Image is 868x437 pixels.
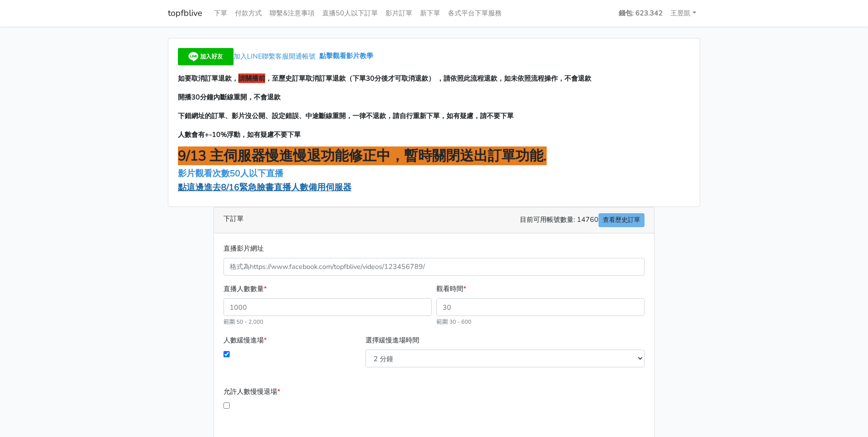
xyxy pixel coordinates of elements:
[382,4,416,23] a: 影片訂單
[230,168,283,179] span: 50人以下直播
[318,4,382,23] a: 直播50人以下訂單
[265,73,591,83] span: ，至歷史訂單取消訂單退款（下單30分後才可取消退款） ，請依照此流程退款，如未依照流程操作，不會退款
[178,111,514,121] span: 下錯網址的訂單、影片沒公開、設定錯誤、中途斷線重開，一律不退款，請自行重新下單，如有疑慮，請不要下單
[223,318,263,326] small: 範圍 50 - 2,000
[178,130,301,139] span: 人數會有+-10%浮動，如有疑慮不要下單
[210,4,231,23] a: 下單
[520,213,645,227] span: 目前可用帳號數量: 14760
[223,386,280,397] label: 允許人數慢慢退場
[615,4,667,23] a: 錢包: 623.342
[231,4,266,23] a: 付款方式
[444,4,505,23] a: 各式平台下單服務
[178,92,281,102] span: 開播30分鐘內斷線重開，不會退款
[178,73,238,83] span: 如要取消訂單退款，
[238,73,265,83] span: 請關播前
[223,283,267,294] label: 直播人數數量
[436,318,471,326] small: 範圍 30 - 600
[319,51,373,61] a: 點擊觀看影片教學
[178,146,547,165] span: 9/13 主伺服器慢進慢退功能修正中，暫時關閉送出訂單功能.
[416,4,444,23] a: 新下單
[436,298,645,316] input: 30
[230,168,286,179] a: 50人以下直播
[168,4,202,23] a: topfblive
[223,335,267,346] label: 人數緩慢進場
[178,168,230,179] a: 影片觀看次數
[266,4,318,23] a: 聯繫&注意事項
[365,335,419,346] label: 選擇緩慢進場時間
[214,207,654,233] div: 下訂單
[223,258,645,276] input: 格式為https://www.facebook.com/topfblive/videos/123456789/
[667,4,700,23] a: 王昱凱
[223,298,432,316] input: 1000
[234,51,316,61] span: 加入LINE聯繫客服開通帳號
[598,213,645,227] a: 查看歷史訂單
[178,48,234,65] img: 加入好友
[223,243,264,254] label: 直播影片網址
[436,283,466,294] label: 觀看時間
[619,8,663,18] strong: 錢包: 623.342
[178,182,352,193] a: 點這邊進去8/16緊急臉書直播人數備用伺服器
[178,51,319,61] a: 加入LINE聯繫客服開通帳號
